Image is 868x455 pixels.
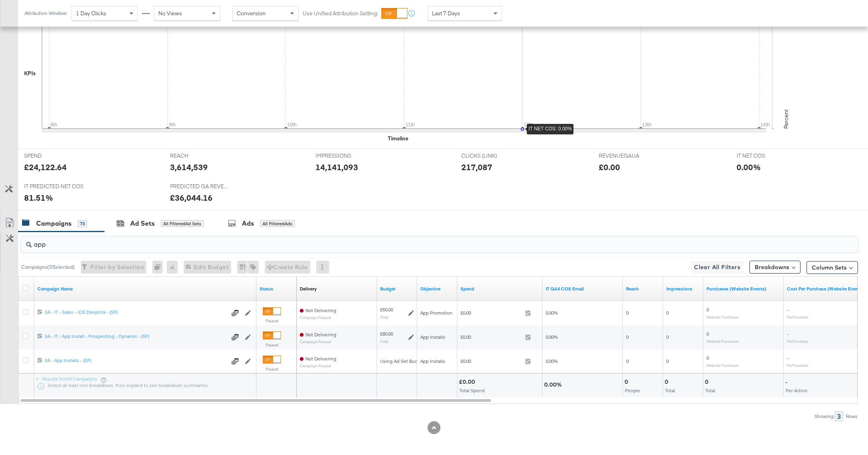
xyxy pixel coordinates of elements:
[737,152,797,160] span: IT NET COS
[787,315,808,319] sub: Per Purchase
[706,339,739,344] sub: Website Purchases
[432,10,460,17] span: Last 7 Days
[626,286,660,292] a: The number of people your ad was served to.
[420,358,445,364] span: App Installs
[170,183,230,190] span: PREDICTED GA REVENUE [GEOGRAPHIC_DATA]
[546,286,620,292] a: IT NET COS _ GA4
[666,310,669,316] span: 0
[380,315,389,319] sub: Daily
[461,358,522,364] span: £0.00
[691,261,743,274] button: Clear All Filters
[835,411,843,421] div: 3
[626,334,628,340] span: 0
[24,183,84,190] span: IT PREDICTED NET COS
[787,339,808,344] sub: Per Purchase
[706,286,780,292] a: The number of times a purchase was made tracked by your Custom Audience pixel on your website aft...
[24,161,67,173] div: £24,122.64
[461,334,522,340] span: £0.00
[749,261,800,274] button: Breakdowns
[706,355,709,361] span: 0
[706,363,739,368] sub: Website Purchases
[45,309,227,315] div: SA - IT - Sales - iOS Deeplink - (SP)
[263,342,281,348] label: Paused
[626,358,628,364] span: 0
[78,220,87,227] div: 73
[787,355,788,361] span: -
[624,378,631,386] div: 0
[303,10,378,17] label: Use Unified Attribution Setting:
[170,152,230,160] span: REACH
[45,309,227,317] a: SA - IT - Sales - iOS Deeplink - (SP)
[45,357,227,365] a: SA - App Installs - (SP)
[787,331,788,337] span: -
[24,70,36,77] div: KPIs
[161,220,204,227] div: All Filtered Ad Sets
[263,366,281,372] label: Paused
[666,334,669,340] span: 0
[461,286,539,292] a: The total amount spent to date.
[260,220,295,227] div: All Filtered Ads
[380,307,393,313] div: £50.00
[263,318,281,323] label: Paused
[130,219,155,228] div: Ad Sets
[37,286,253,292] a: Your campaign name.
[787,307,788,313] span: -
[694,262,740,272] span: Clear All Filters
[845,414,858,419] div: Rows
[300,286,317,292] a: Reflects the ability of your Ad Campaign to achieve delivery based on ad states, schedule and bud...
[170,161,208,173] div: 3,614,539
[380,331,393,337] div: £80.00
[36,219,72,228] div: Campaigns
[599,161,620,173] div: £0.00
[380,286,414,292] a: The maximum amount you're willing to spend on your ads, on average each day or over the lifetime ...
[737,161,761,173] div: 0.00%
[260,286,293,292] a: Shows the current state of your Ad Campaign.
[665,387,675,393] span: Total
[666,358,669,364] span: 0
[814,414,835,419] div: Showing:
[459,378,477,386] div: £0.00
[24,192,53,204] div: 81.51%
[420,286,454,292] a: Your campaign's objective.
[388,135,408,142] div: Timeline
[32,233,780,249] input: Search Campaigns by Name, ID or Objective
[305,356,336,362] span: Not Delivering
[380,358,425,364] div: Using Ad Set Budget
[461,152,522,160] span: CLICKS (LINK)
[242,219,254,228] div: Ads
[546,334,558,340] span: 0.00%
[152,261,167,274] div: 0
[705,378,711,386] div: 0
[787,363,808,368] sub: Per Purchase
[24,152,84,160] span: SPEND
[315,161,358,173] div: 14,141,093
[170,192,213,204] div: £36,044.16
[546,358,558,364] span: 0.00%
[300,286,317,292] div: Delivery
[785,378,790,386] div: -
[380,339,389,344] sub: Daily
[300,315,336,320] sub: Campaign Paused
[782,109,790,129] text: Percent
[599,152,659,160] span: REVENUEGAUA
[420,334,445,340] span: App Installs
[305,307,336,313] span: Not Delivering
[315,152,376,160] span: IMPRESSIONS
[24,10,68,16] div: Attribution Window:
[807,261,858,274] button: Column Sets
[461,310,522,316] span: £0.00
[158,10,182,17] span: No Views
[666,286,700,292] a: The number of times your ad was served. On mobile apps an ad is counted as served the first time ...
[461,161,492,173] div: 217,087
[625,387,640,393] span: People
[665,378,671,386] div: 0
[705,387,715,393] span: Total
[420,310,452,316] span: App Promotion
[626,310,628,316] span: 0
[787,286,864,292] a: The average cost for each purchase tracked by your Custom Audience pixel on your website after pe...
[305,331,336,338] span: Not Delivering
[544,381,564,389] div: 0.00%
[546,310,558,316] span: 0.00%
[300,364,336,368] sub: Campaign Paused
[237,10,266,17] span: Conversion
